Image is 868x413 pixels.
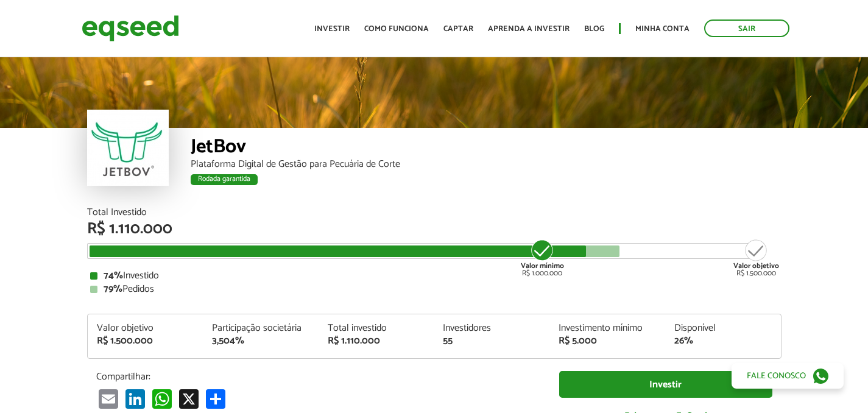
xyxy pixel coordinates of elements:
[364,25,429,33] a: Como funciona
[521,260,564,272] strong: Valor mínimo
[104,281,122,297] strong: 79%
[82,12,179,44] img: EqSeed
[191,137,782,160] div: JetBov
[704,19,789,37] a: Sair
[314,25,350,33] a: Investir
[559,336,656,346] div: R$ 5.000
[674,323,772,333] div: Disponível
[212,336,309,346] div: 3,504%
[635,25,690,33] a: Minha conta
[520,238,565,277] div: R$ 1.000.000
[443,336,540,346] div: 55
[559,371,772,398] a: Investir
[87,208,782,217] div: Total Investido
[191,174,258,185] div: Rodada garantida
[104,267,123,284] strong: 74%
[488,25,570,33] a: Aprenda a investir
[732,363,844,389] a: Fale conosco
[443,323,540,333] div: Investidores
[150,389,174,409] a: WhatsApp
[96,389,121,409] a: Email
[328,323,425,333] div: Total investido
[123,389,147,409] a: LinkedIn
[559,323,656,333] div: Investimento mínimo
[87,221,782,237] div: R$ 1.110.000
[733,260,779,272] strong: Valor objetivo
[584,25,604,33] a: Blog
[203,389,228,409] a: Compartilhar
[212,323,309,333] div: Participação societária
[733,238,779,277] div: R$ 1.500.000
[674,336,772,346] div: 26%
[328,336,425,346] div: R$ 1.110.000
[443,25,473,33] a: Captar
[96,371,541,383] p: Compartilhar:
[191,160,782,169] div: Plataforma Digital de Gestão para Pecuária de Corte
[90,284,778,294] div: Pedidos
[90,271,778,281] div: Investido
[177,389,201,409] a: X
[97,336,194,346] div: R$ 1.500.000
[97,323,194,333] div: Valor objetivo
